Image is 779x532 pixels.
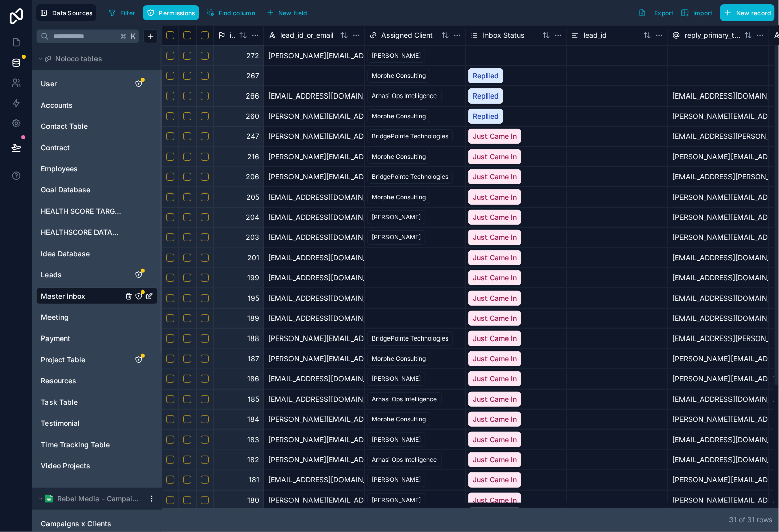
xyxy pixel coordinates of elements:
[41,249,90,259] span: Idea Database
[468,270,521,285] div: Just Came In
[201,456,209,464] button: Select row
[166,233,174,241] button: Select row
[567,25,668,45] div: lead_id
[468,291,521,306] div: Just Came In
[183,173,191,181] button: Select row
[41,79,123,89] a: User
[372,152,426,161] div: Morphe Consulting
[183,193,191,201] button: Select row
[213,147,264,167] div: 216
[468,331,521,346] div: Just Came In
[41,333,70,344] span: Payment
[668,147,769,167] div: [PERSON_NAME][EMAIL_ADDRESS][PERSON_NAME][DOMAIN_NAME]
[41,227,123,237] a: HEALTHSCORE DATABASE
[264,490,365,510] div: [PERSON_NAME][EMAIL_ADDRESS][DOMAIN_NAME]
[668,490,769,510] div: [PERSON_NAME][EMAIL_ADDRESS][DOMAIN_NAME]
[166,375,174,383] button: Select row
[381,30,433,40] span: Assigned Client
[41,376,123,386] a: Resources
[468,351,521,366] div: Just Came In
[41,333,123,344] a: Payment
[201,52,209,60] button: Select row
[201,415,209,423] button: Select row
[201,355,209,363] button: Select row
[372,496,421,505] div: [PERSON_NAME]
[668,126,769,147] div: [EMAIL_ADDRESS][PERSON_NAME][DOMAIN_NAME]
[693,9,713,17] span: Import
[668,268,769,288] div: [EMAIL_ADDRESS][DOMAIN_NAME]
[372,435,421,444] div: [PERSON_NAME]
[36,4,96,21] button: Data Sources
[166,153,174,161] button: Select row
[55,54,102,64] span: Noloco tables
[166,132,174,140] button: Select row
[201,476,209,484] button: Select row
[166,415,174,423] button: Select row
[166,213,174,221] button: Select row
[685,30,740,40] span: reply_primary_to_email_address
[183,213,191,221] button: Select row
[230,30,235,40] span: id
[162,25,179,45] div: Select all
[213,207,264,227] div: 204
[183,476,191,484] button: Select row
[213,328,264,349] div: 188
[41,164,123,174] a: Employees
[183,72,191,80] button: Select row
[166,476,174,484] button: Select row
[201,31,209,39] button: Select all
[264,308,365,328] div: [EMAIL_ADDRESS][DOMAIN_NAME]
[41,312,123,322] a: Meeting
[263,5,311,20] button: New field
[668,389,769,409] div: [EMAIL_ADDRESS][DOMAIN_NAME]
[166,31,174,39] button: Select all
[468,88,503,104] div: Replied
[372,71,426,80] div: Morphe Consulting
[166,294,174,302] button: Select row
[41,355,123,365] a: Project Table
[372,132,448,141] div: BridgePointe Technologies
[201,436,209,444] button: Select row
[36,139,158,156] div: Contract
[372,334,448,343] div: BridgePointe Technologies
[466,25,567,45] div: Inbox Status
[213,86,264,106] div: 266
[159,9,195,17] span: Permissions
[41,397,123,407] a: Task Table
[213,268,264,288] div: 199
[130,33,137,40] span: K
[468,493,521,508] div: Just Came In
[372,51,421,60] div: [PERSON_NAME]
[41,121,123,131] a: Contact Table
[201,294,209,302] button: Select row
[183,274,191,282] button: Select row
[166,193,174,201] button: Select row
[41,206,123,216] a: HEALTH SCORE TARGET
[36,267,158,283] div: Leads
[278,9,307,17] span: New field
[264,106,365,126] div: [PERSON_NAME][EMAIL_ADDRESS][PERSON_NAME][PERSON_NAME][DOMAIN_NAME]
[41,418,123,428] a: Testimonial
[213,25,264,45] div: id
[36,330,158,347] div: Payment
[468,230,521,245] div: Just Came In
[36,203,158,219] div: HEALTH SCORE TARGET
[183,395,191,403] button: Select row
[183,254,191,262] button: Select row
[166,52,174,60] button: Select row
[36,224,158,240] div: HEALTHSCORE DATABASE
[41,121,88,131] span: Contact Table
[213,227,264,248] div: 203
[201,395,209,403] button: Select row
[264,187,365,207] div: [EMAIL_ADDRESS][DOMAIN_NAME]
[41,461,90,471] span: Video Projects
[183,314,191,322] button: Select row
[201,274,209,282] button: Select row
[36,516,158,532] div: Campaigns x Clients
[183,31,191,39] button: Select all
[166,334,174,343] button: Select row
[41,270,62,280] span: Leads
[668,429,769,450] div: [EMAIL_ADDRESS][DOMAIN_NAME]
[166,72,174,80] button: Select row
[201,72,209,80] button: Select row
